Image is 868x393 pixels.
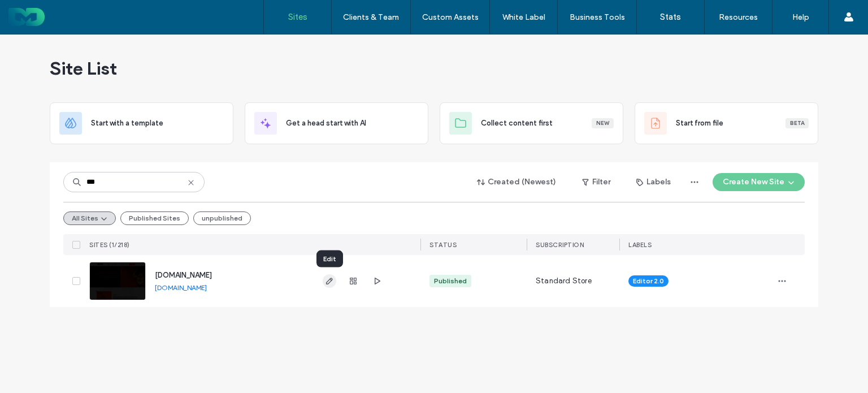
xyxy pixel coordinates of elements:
[719,12,758,22] label: Resources
[570,12,625,22] label: Business Tools
[193,211,251,225] button: unpublished
[502,12,545,22] label: White Label
[571,173,622,191] button: Filter
[633,276,664,286] span: Editor 2.0
[792,12,809,22] label: Help
[50,102,233,144] div: Start with a template
[635,102,818,144] div: Start from fileBeta
[676,118,723,129] span: Start from file
[713,173,805,191] button: Create New Site
[481,118,553,129] span: Collect content first
[91,118,163,129] span: Start with a template
[288,12,307,22] label: Sites
[785,118,809,128] div: Beta
[89,241,130,249] span: SITES (1/218)
[63,211,116,225] button: All Sites
[628,241,652,249] span: LABELS
[429,241,457,249] span: STATUS
[155,271,212,279] a: [DOMAIN_NAME]
[626,173,681,191] button: Labels
[434,276,467,286] div: Published
[50,57,117,80] span: Site List
[660,12,681,22] label: Stats
[343,12,399,22] label: Clients & Team
[536,241,584,249] span: SUBSCRIPTION
[592,118,614,128] div: New
[120,211,189,225] button: Published Sites
[25,8,49,18] span: Help
[422,12,479,22] label: Custom Assets
[440,102,623,144] div: Collect content firstNew
[286,118,366,129] span: Get a head start with AI
[467,173,566,191] button: Created (Newest)
[245,102,428,144] div: Get a head start with AI
[316,251,343,267] div: Edit
[536,275,592,287] span: Standard Store
[155,283,207,292] a: [DOMAIN_NAME]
